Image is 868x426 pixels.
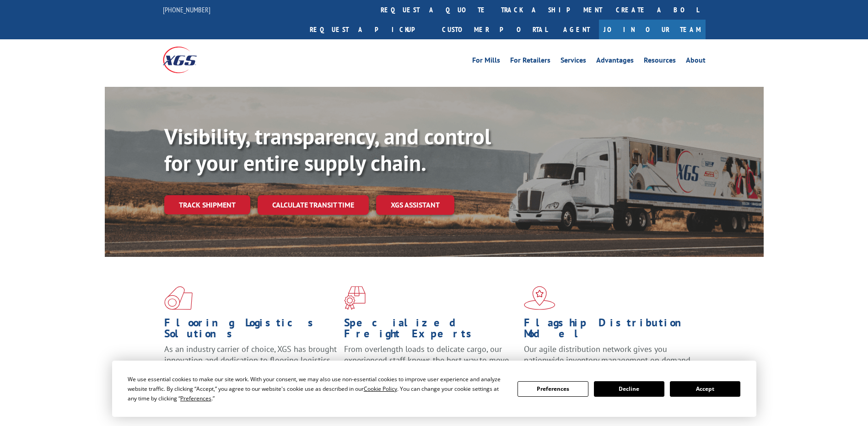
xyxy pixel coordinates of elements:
a: Calculate transit time [258,195,369,215]
span: As an industry carrier of choice, XGS has brought innovation and dedication to flooring logistics... [164,344,337,376]
img: xgs-icon-focused-on-flooring-red [344,286,366,310]
button: Decline [594,381,664,397]
p: From overlength loads to delicate cargo, our experienced staff knows the best way to move your fr... [344,344,517,384]
span: Our agile distribution network gives you nationwide inventory management on demand. [524,344,692,365]
a: For Retailers [510,57,550,67]
div: We use essential cookies to make our site work. With your consent, we may also use non-essential ... [128,374,507,403]
a: About [686,57,706,67]
a: Advantages [596,57,634,67]
span: Preferences [180,394,211,402]
button: Accept [670,381,740,397]
b: Visibility, transparency, and control for your entire supply chain. [164,122,491,177]
img: xgs-icon-total-supply-chain-intelligence-red [164,286,193,310]
a: Customer Portal [435,20,554,39]
img: xgs-icon-flagship-distribution-model-red [524,286,555,310]
button: Preferences [518,381,588,397]
span: Cookie Policy [364,385,397,393]
a: Resources [644,57,676,67]
div: Cookie Consent Prompt [112,361,756,417]
a: Agent [554,20,599,39]
a: Services [561,57,586,67]
a: Track shipment [164,195,250,214]
a: [PHONE_NUMBER] [163,5,210,14]
a: XGS ASSISTANT [376,195,454,215]
a: For Mills [472,57,500,67]
h1: Specialized Freight Experts [344,317,517,344]
h1: Flagship Distribution Model [524,317,697,344]
a: Join Our Team [599,20,706,39]
a: Request a pickup [303,20,435,39]
h1: Flooring Logistics Solutions [164,317,337,344]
